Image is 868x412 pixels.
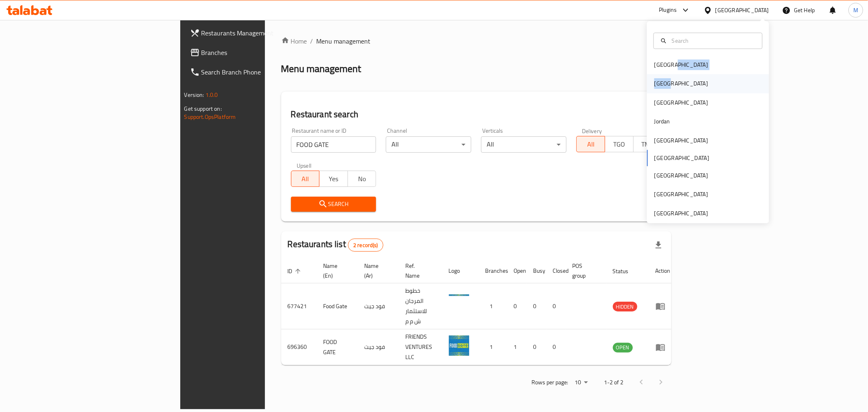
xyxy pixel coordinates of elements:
[637,138,659,150] span: TMP
[184,112,236,122] a: Support.OpsPlatform
[654,209,708,218] div: [GEOGRAPHIC_DATA]
[184,90,204,100] span: Version:
[479,259,507,283] th: Branches
[608,138,630,150] span: TGO
[527,329,547,365] td: 0
[291,171,320,187] button: All
[317,283,358,329] td: Food Gate
[613,302,637,311] span: HIDDEN
[656,342,671,352] div: Menu
[613,343,633,353] div: OPEN
[649,259,677,283] th: Action
[319,171,348,187] button: Yes
[295,173,317,185] span: All
[582,128,602,134] label: Delivery
[547,329,566,365] td: 0
[184,62,325,82] a: Search Branch Phone
[201,67,319,77] span: Search Branch Phone
[656,301,671,311] div: Menu
[201,28,319,38] span: Restaurants Management
[291,197,376,212] button: Search
[201,48,319,57] span: Branches
[291,136,376,153] input: Search for restaurant name or ID..
[317,36,371,46] span: Menu management
[531,377,568,388] p: Rows per page:
[507,259,527,283] th: Open
[323,173,345,185] span: Yes
[654,79,708,88] div: [GEOGRAPHIC_DATA]
[184,43,325,62] a: Branches
[580,138,602,150] span: All
[399,329,442,365] td: FRIENDS VENTURES LLC
[654,98,708,107] div: [GEOGRAPHIC_DATA]
[654,171,708,180] div: [GEOGRAPHIC_DATA]
[659,5,677,15] div: Plugins
[613,343,633,352] span: OPEN
[573,261,597,281] span: POS group
[281,259,677,365] table: enhanced table
[527,259,547,283] th: Busy
[649,235,668,255] div: Export file
[291,108,662,121] h2: Restaurant search
[633,136,662,152] button: TMP
[576,136,605,152] button: All
[654,136,708,145] div: [GEOGRAPHIC_DATA]
[479,283,507,329] td: 1
[184,103,222,114] span: Get support on:
[184,23,325,43] a: Restaurants Management
[348,241,383,249] span: 2 record(s)
[206,90,218,100] span: 1.0.0
[297,162,312,168] label: Upsell
[288,266,303,276] span: ID
[669,36,757,45] input: Search
[613,266,639,276] span: Status
[547,283,566,329] td: 0
[365,261,389,281] span: Name (Ar)
[406,261,433,281] span: Ref. Name
[547,259,566,283] th: Closed
[442,259,479,283] th: Logo
[324,261,348,281] span: Name (En)
[571,377,591,389] div: Rows per page:
[449,335,469,356] img: FOOD GATE
[853,6,858,15] span: M
[348,239,383,252] div: Total records count
[317,329,358,365] td: FOOD GATE
[399,283,442,329] td: خطوط المرجان للاستثمار ش م م
[654,190,708,199] div: [GEOGRAPHIC_DATA]
[348,171,376,187] button: No
[715,6,769,15] div: [GEOGRAPHIC_DATA]
[297,199,370,209] span: Search
[358,329,399,365] td: فود جيت
[288,238,383,252] h2: Restaurants list
[449,294,469,315] img: Food Gate
[281,62,361,75] h2: Menu management
[281,36,672,46] nav: breadcrumb
[507,329,527,365] td: 1
[358,283,399,329] td: فود جيت
[654,117,670,126] div: Jordan
[507,283,527,329] td: 0
[605,136,634,152] button: TGO
[604,377,623,388] p: 1-2 of 2
[527,283,547,329] td: 0
[654,60,708,69] div: [GEOGRAPHIC_DATA]
[351,173,373,185] span: No
[386,136,471,153] div: All
[481,136,566,153] div: All
[479,329,507,365] td: 1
